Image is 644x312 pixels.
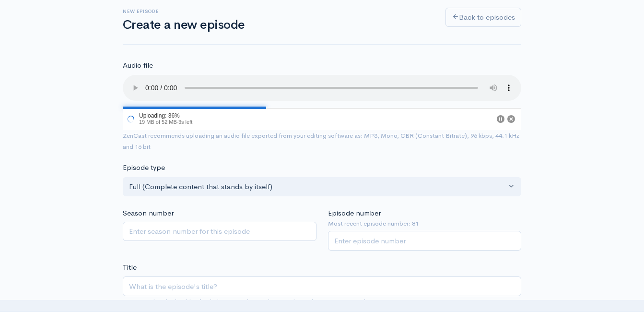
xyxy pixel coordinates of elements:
button: Full (Complete content that stands by itself) [123,177,521,197]
label: Episode number [328,208,381,219]
div: Uploading: 36% [139,113,192,119]
h1: Create a new episode [123,18,434,32]
div: 36% [123,108,266,109]
small: Most recent episode number: 81 [328,219,522,228]
label: Season number [123,208,174,219]
h6: New episode [123,9,434,14]
small: ZenCast recommends uploading an audio file exported from your editing software as: MP3, Mono, CBR... [123,132,519,151]
a: Back to episodes [445,8,521,27]
label: Title [123,262,137,273]
input: What is the episode's title? [123,276,521,296]
div: Uploading [123,108,194,130]
input: Enter episode number [328,231,522,251]
strong: not [191,298,202,306]
input: Enter season number for this episode [123,222,316,241]
span: 19 MB of 52 MB · 3s left [139,119,192,125]
button: Cancel [507,115,515,123]
button: Pause [497,115,504,123]
label: Episode type [123,162,165,173]
div: Full (Complete content that stands by itself) [129,181,506,192]
small: Your episode title should include your podcast title, episode number, or season number. [123,298,375,306]
label: Audio file [123,60,153,71]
